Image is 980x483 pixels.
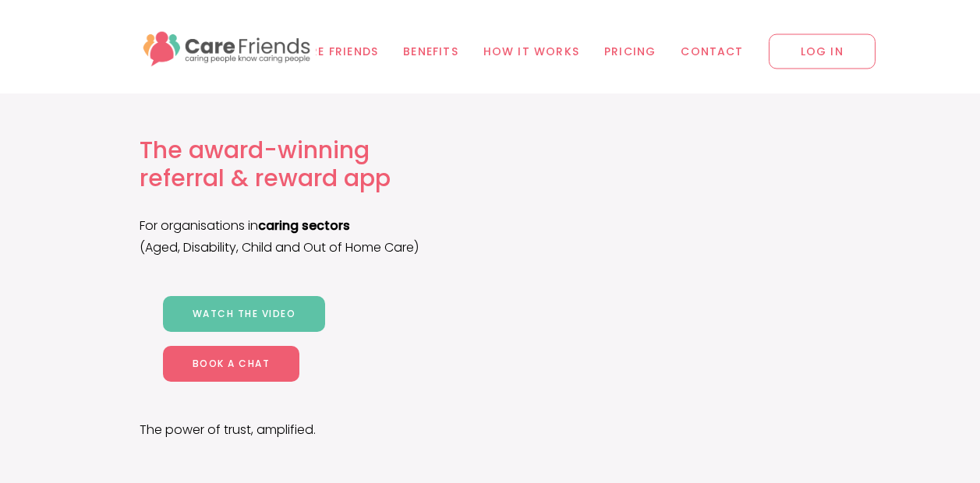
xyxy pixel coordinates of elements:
p: For organisations in [140,215,469,237]
span: Contact [681,43,743,61]
span: How it works [483,43,579,61]
p: The power of trust, amplified. [140,419,469,441]
b: caring sectors [258,217,350,234]
span: Watch the video [193,307,296,320]
a: Book a chat [163,346,300,382]
span: Why Care Friends [260,43,378,61]
span: Benefits [403,43,458,61]
a: Watch the video [163,296,326,332]
p: (Aged, Disability, Child and Out of Home Care) [140,237,469,259]
h1: The award-winning referral & reward app [140,136,469,192]
span: Book a chat [193,357,271,370]
span: Pricing [604,43,656,61]
span: LOG IN [769,34,876,69]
